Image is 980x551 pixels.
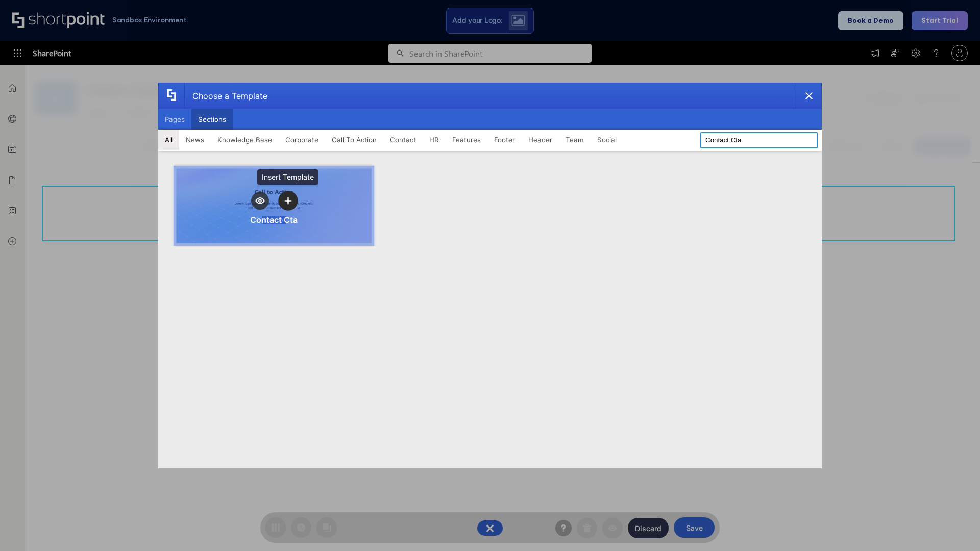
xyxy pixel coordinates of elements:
div: Contact Cta [250,215,298,225]
button: Footer [487,130,522,150]
button: Team [559,130,591,150]
button: Features [446,130,487,150]
iframe: Chat Widget [929,502,980,551]
button: Knowledge Base [211,130,279,150]
input: Search [700,132,818,148]
button: Social [591,130,623,150]
button: Sections [191,109,233,130]
button: Corporate [279,130,325,150]
button: News [179,130,211,150]
button: Call To Action [325,130,383,150]
div: template selector [158,83,822,468]
button: Contact [383,130,423,150]
button: Pages [158,109,191,130]
button: All [158,130,179,150]
div: Choose a Template [184,83,267,109]
button: HR [423,130,446,150]
button: Header [522,130,559,150]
